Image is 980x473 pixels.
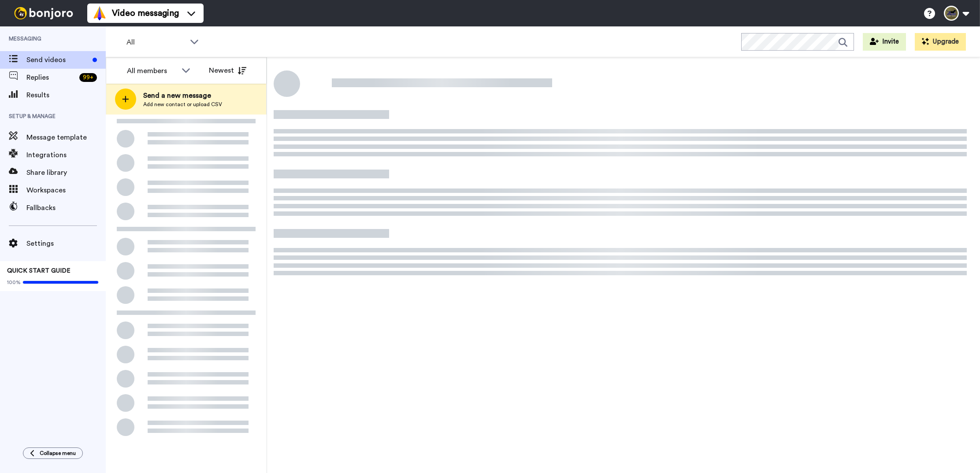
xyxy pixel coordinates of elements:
[26,238,106,249] span: Settings
[112,7,179,19] span: Video messaging
[7,268,71,274] span: QUICK START GUIDE
[26,55,89,65] span: Send videos
[26,132,106,143] span: Message template
[26,90,106,100] span: Results
[93,6,107,20] img: vm-color.svg
[79,73,97,82] div: 99 +
[202,62,253,79] button: Newest
[7,279,21,286] span: 100%
[26,72,76,83] span: Replies
[26,150,106,160] span: Integrations
[126,37,186,48] span: All
[915,33,966,51] button: Upgrade
[11,7,77,19] img: bj-logo-header-white.svg
[26,185,106,196] span: Workspaces
[26,167,106,178] span: Share library
[40,450,76,457] span: Collapse menu
[143,90,222,101] span: Send a new message
[23,447,83,459] button: Collapse menu
[863,33,906,51] button: Invite
[127,66,177,76] div: All members
[143,101,222,108] span: Add new contact or upload CSV
[26,203,106,213] span: Fallbacks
